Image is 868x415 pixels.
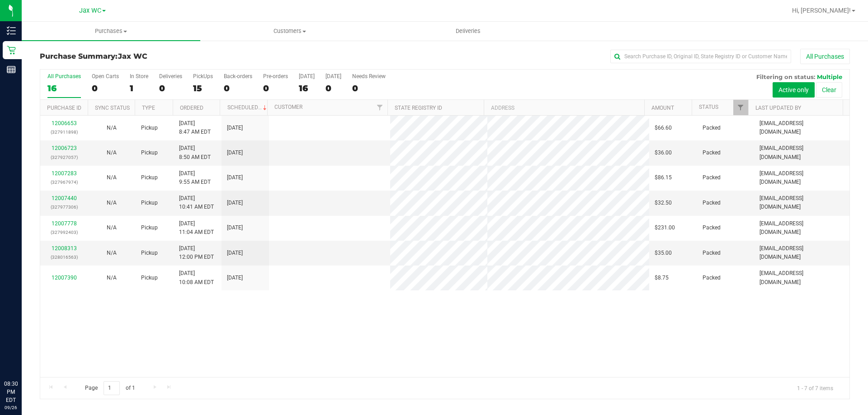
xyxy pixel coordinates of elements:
[52,245,77,252] a: 12008313
[107,200,117,206] span: Not Applicable
[107,199,117,207] button: N/A
[227,249,243,257] span: [DATE]
[46,203,82,211] p: (327977306)
[655,249,672,257] span: $35.00
[52,170,77,177] a: 12007283
[141,173,158,182] span: Pickup
[142,105,155,111] a: Type
[227,104,269,111] a: Scheduled
[759,119,844,136] span: [EMAIL_ADDRESS][DOMAIN_NAME]
[52,275,77,281] a: 12007390
[755,105,801,111] a: Last Updated By
[179,144,211,161] span: [DATE] 8:50 AM EDT
[159,83,182,93] div: 0
[759,169,844,187] span: [EMAIL_ADDRESS][DOMAIN_NAME]
[200,22,379,41] a: Customers
[141,199,158,207] span: Pickup
[107,250,117,256] span: Not Applicable
[759,144,844,161] span: [EMAIL_ADDRESS][DOMAIN_NAME]
[443,27,493,35] span: Deliveries
[22,22,200,41] a: Purchases
[263,83,288,93] div: 0
[395,105,442,111] a: State Registry ID
[227,224,243,232] span: [DATE]
[759,269,844,286] span: [EMAIL_ADDRESS][DOMAIN_NAME]
[95,105,130,111] a: Sync Status
[224,73,252,79] div: Back-orders
[373,100,387,115] a: Filter
[159,73,182,79] div: Deliveries
[703,124,721,132] span: Packed
[130,73,148,79] div: In Store
[141,274,158,282] span: Pickup
[107,149,117,156] span: Not Applicable
[179,119,211,136] span: [DATE] 8:47 AM EDT
[193,73,213,79] div: PickUps
[773,82,815,98] button: Active only
[92,73,119,79] div: Open Carts
[130,83,148,93] div: 1
[141,124,158,132] span: Pickup
[484,100,644,116] th: Address
[379,22,557,41] a: Deliveries
[759,219,844,237] span: [EMAIL_ADDRESS][DOMAIN_NAME]
[79,7,101,14] span: Jax WC
[22,27,200,35] span: Purchases
[107,125,117,131] span: Not Applicable
[655,149,672,157] span: $36.00
[817,73,842,80] span: Multiple
[179,219,214,237] span: [DATE] 11:04 AM EDT
[46,128,82,136] p: (327911898)
[46,153,82,162] p: (327927057)
[201,27,378,35] span: Customers
[92,83,119,93] div: 0
[52,145,77,151] a: 12006723
[107,149,117,157] button: N/A
[46,253,82,261] p: (328016563)
[703,199,721,207] span: Packed
[47,105,81,111] a: Purchase ID
[655,124,672,132] span: $66.60
[7,65,16,74] inline-svg: Reports
[325,83,341,93] div: 0
[263,73,288,79] div: Pre-orders
[46,228,82,237] p: (327992403)
[46,178,82,187] p: (327967974)
[655,199,672,207] span: $32.50
[52,120,77,126] a: 12006653
[47,83,81,93] div: 16
[107,249,117,257] button: N/A
[655,274,669,282] span: $8.75
[756,73,815,80] span: Filtering on status:
[7,46,16,55] inline-svg: Retail
[703,274,721,282] span: Packed
[141,149,158,157] span: Pickup
[352,73,386,79] div: Needs Review
[703,249,721,257] span: Packed
[610,50,791,63] input: Search Purchase ID, Original ID, State Registry ID or Customer Name...
[52,195,77,201] a: 12007440
[141,249,158,257] span: Pickup
[274,104,302,110] a: Customer
[655,224,675,232] span: $231.00
[299,83,315,93] div: 16
[816,82,842,98] button: Clear
[77,381,142,395] span: Page of 1
[651,105,674,111] a: Amount
[180,105,203,111] a: Ordered
[7,26,16,35] inline-svg: Inventory
[179,169,211,187] span: [DATE] 9:55 AM EDT
[800,49,850,64] button: All Purchases
[4,404,18,411] p: 09/26
[733,100,748,115] a: Filter
[224,83,252,93] div: 0
[655,173,672,182] span: $86.15
[40,52,310,61] h3: Purchase Summary:
[790,381,840,395] span: 1 - 7 of 7 items
[299,73,315,79] div: [DATE]
[792,7,851,14] span: Hi, [PERSON_NAME]!
[104,381,120,395] input: 1
[703,224,721,232] span: Packed
[107,124,117,132] button: N/A
[4,380,18,404] p: 08:30 PM EDT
